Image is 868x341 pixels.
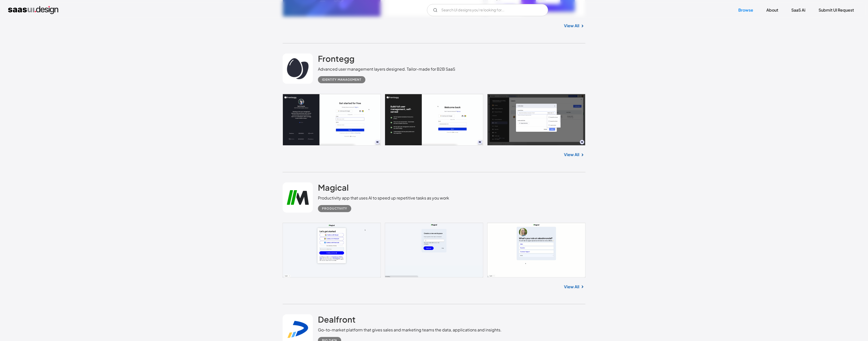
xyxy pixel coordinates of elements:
[760,5,784,16] a: About
[564,23,579,29] a: View All
[318,53,355,64] h2: Frontegg
[427,4,548,16] form: Email Form
[318,314,356,327] a: Dealfront
[318,314,356,324] h2: Dealfront
[318,53,355,66] a: Frontegg
[318,327,502,333] div: Go-to-market platform that gives sales and marketing teams the data, applications and insights.
[318,66,455,72] div: Advanced user management layers designed. Tailor-made for B2B SaaS
[564,152,579,158] a: View All
[732,5,759,16] a: Browse
[322,206,347,212] div: Productivity
[812,5,860,16] a: Submit UI Request
[785,5,811,16] a: SaaS Ai
[8,6,58,14] a: home
[318,182,349,195] a: Magical
[564,284,579,290] a: View All
[427,4,548,16] input: Search UI designs you're looking for...
[318,182,349,192] h2: Magical
[318,195,449,201] div: Productivity app that uses AI to speed up repetitive tasks as you work
[322,77,361,83] div: Identity Management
